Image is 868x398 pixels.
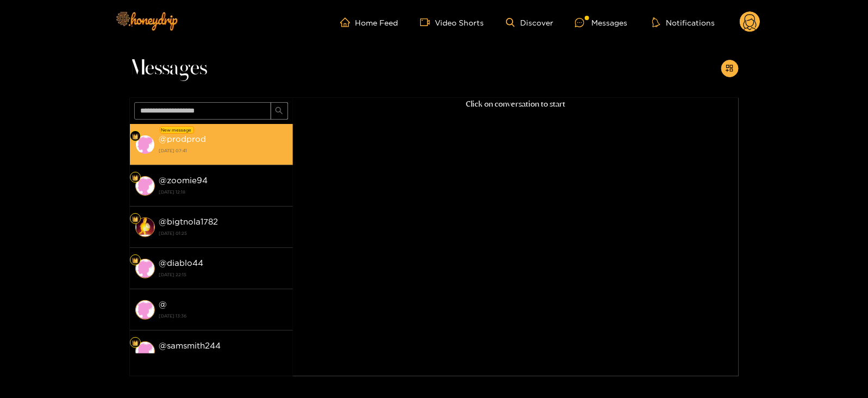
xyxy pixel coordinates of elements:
img: Fan Level [132,216,139,222]
a: Discover [506,18,553,27]
button: appstore-add [721,60,739,77]
img: conversation [135,300,155,320]
img: Fan Level [132,133,139,140]
button: search [271,102,288,120]
a: Video Shorts [420,17,484,27]
strong: @ bigtnola1782 [159,217,218,226]
div: New message [160,126,194,134]
a: Home Feed [340,17,398,27]
strong: @ [159,300,167,309]
strong: @ zoomie94 [159,176,208,185]
img: conversation [135,259,155,278]
strong: [DATE] 12:18 [159,187,288,197]
span: search [275,107,283,116]
span: Messages [130,55,208,82]
img: Fan Level [132,257,139,264]
strong: @ samsmith244 [159,341,221,350]
img: conversation [135,135,155,154]
strong: [DATE] 13:36 [159,311,288,321]
strong: [DATE] 13:36 [159,352,288,362]
img: conversation [135,341,155,361]
img: Fan Level [132,340,139,346]
span: video-camera [420,17,435,27]
strong: [DATE] 22:15 [159,270,288,279]
p: Click on conversation to start [293,98,739,110]
strong: @ diablo44 [159,258,204,268]
button: Notifications [649,17,718,28]
strong: [DATE] 07:41 [159,146,288,156]
span: appstore-add [726,64,734,73]
span: home [340,17,355,27]
img: conversation [135,176,155,196]
strong: @ prodprod [159,134,207,144]
strong: [DATE] 01:25 [159,228,288,238]
img: conversation [135,217,155,237]
div: Messages [575,16,627,29]
img: Fan Level [132,175,139,181]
